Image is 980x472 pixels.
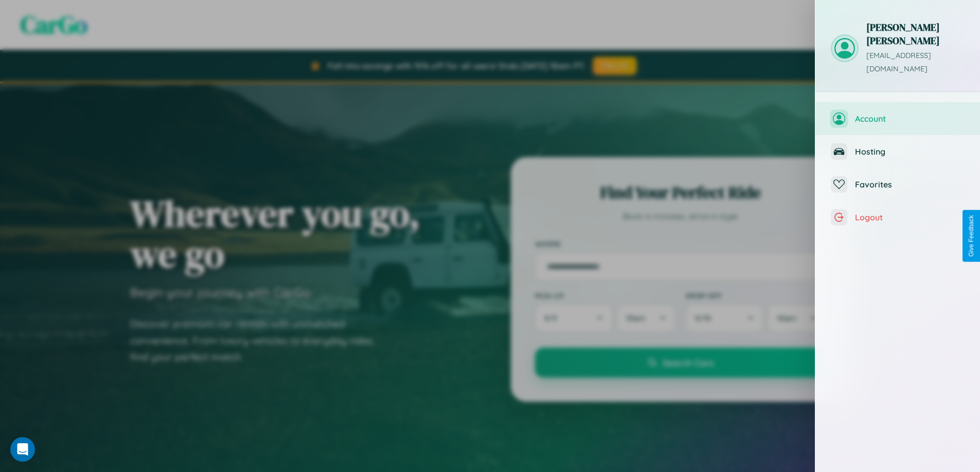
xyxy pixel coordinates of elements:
button: Logout [815,201,980,234]
span: Account [855,114,965,124]
span: Logout [855,212,965,222]
h3: [PERSON_NAME] [PERSON_NAME] [866,21,965,47]
button: Hosting [815,135,980,168]
div: Give Feedback [968,215,975,257]
div: Open Intercom Messenger [10,437,35,462]
span: Favorites [855,179,965,190]
span: Hosting [855,146,965,157]
button: Favorites [815,168,980,201]
button: Account [815,102,980,135]
p: [EMAIL_ADDRESS][DOMAIN_NAME] [866,49,965,76]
